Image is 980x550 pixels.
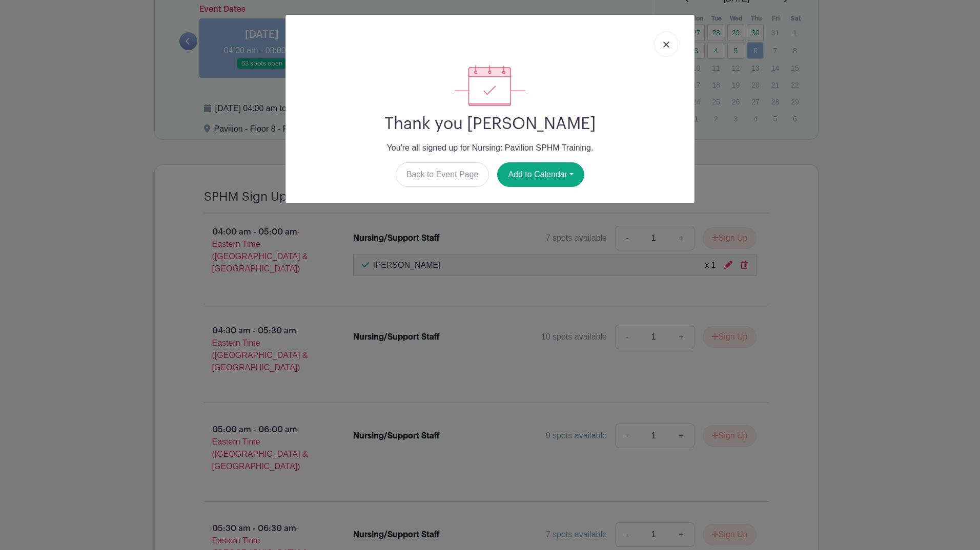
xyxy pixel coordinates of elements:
h2: Thank you [PERSON_NAME] [294,114,686,134]
p: You're all signed up for Nursing: Pavilion SPHM Training. [294,142,686,154]
img: signup_complete-c468d5dda3e2740ee63a24cb0ba0d3ce5d8a4ecd24259e683200fb1569d990c8.svg [455,65,525,106]
button: Add to Calendar [497,162,584,187]
a: Back to Event Page [396,162,489,187]
img: close_button-5f87c8562297e5c2d7936805f587ecaba9071eb48480494691a3f1689db116b3.svg [663,41,669,48]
